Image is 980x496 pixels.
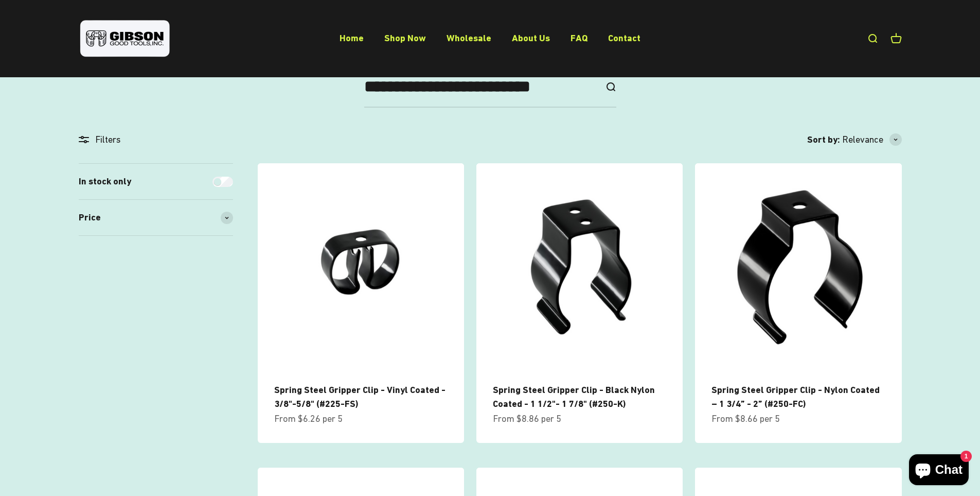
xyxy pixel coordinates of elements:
[906,454,972,488] inbox-online-store-chat: Shopify online store chat
[340,32,364,43] a: Home
[364,74,597,100] input: Search
[711,412,780,426] sale-price: From $8.66 per 5
[711,384,880,409] a: Spring Steel Gripper Clip - Nylon Coated – 1 3/4” - 2” (#250-FC)
[512,32,550,43] a: About Us
[807,132,840,147] span: Sort by:
[842,132,883,147] span: Relevance
[608,32,640,43] a: Contact
[274,412,343,426] sale-price: From $6.26 per 5
[79,210,101,225] span: Price
[493,384,655,409] a: Spring Steel Gripper Clip - Black Nylon Coated - 1 1/2"- 1 7/8" (#250-K)
[447,32,491,43] a: Wholesale
[493,412,561,426] sale-price: From $8.86 per 5
[79,174,131,189] label: In stock only
[274,384,446,409] a: Spring Steel Gripper Clip - Vinyl Coated - 3/8"-5/8" (#225-FS)
[79,132,233,147] div: Filters
[842,132,902,147] button: Relevance
[79,200,233,235] summary: Price
[384,32,426,43] a: Shop Now
[571,32,587,43] a: FAQ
